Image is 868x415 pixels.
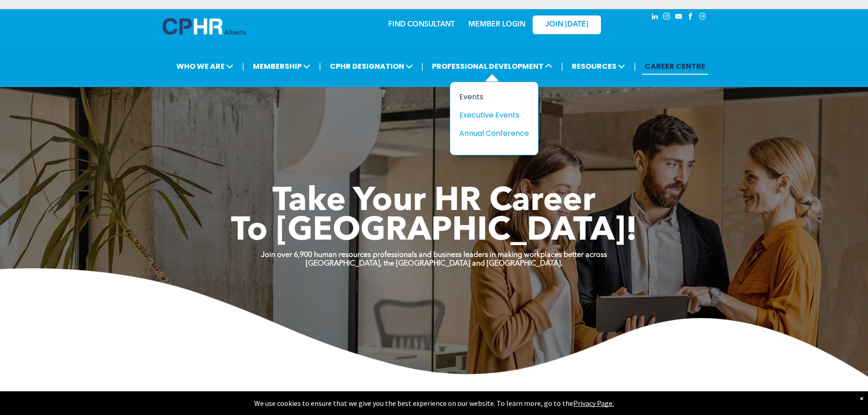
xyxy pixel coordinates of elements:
strong: [GEOGRAPHIC_DATA], the [GEOGRAPHIC_DATA] and [GEOGRAPHIC_DATA]. [306,260,563,267]
li: | [242,57,244,76]
span: RESOURCES [569,58,628,75]
a: linkedin [650,11,660,24]
a: instagram [662,11,672,24]
span: Take Your HR Career [272,185,596,218]
a: CAREER CENTRE [642,58,708,75]
div: Events [459,91,522,102]
span: MEMBERSHIP [250,58,313,75]
span: JOIN [DATE] [545,20,588,29]
li: | [561,57,563,76]
a: FIND CONSULTANT [388,21,455,28]
div: Executive Events [459,109,522,121]
a: youtube [674,11,684,24]
img: A blue and white logo for cp alberta [163,18,246,35]
span: WHO WE ARE [174,58,236,75]
li: | [634,57,636,76]
span: To [GEOGRAPHIC_DATA]! [231,215,637,248]
strong: Join over 6,900 human resources professionals and business leaders in making workplaces better ac... [261,251,607,259]
a: Events [459,91,529,102]
li: | [319,57,321,76]
a: Executive Events [459,109,529,121]
div: Dismiss notification [860,394,863,403]
a: MEMBER LOGIN [468,21,525,28]
a: facebook [686,11,696,24]
span: CPHR DESIGNATION [327,58,416,75]
span: PROFESSIONAL DEVELOPMENT [429,58,555,75]
a: Privacy Page. [573,399,614,408]
li: | [421,57,424,76]
a: Social network [698,11,708,24]
a: JOIN [DATE] [533,15,601,34]
div: Annual Conference [459,128,522,139]
a: Annual Conference [459,128,529,139]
